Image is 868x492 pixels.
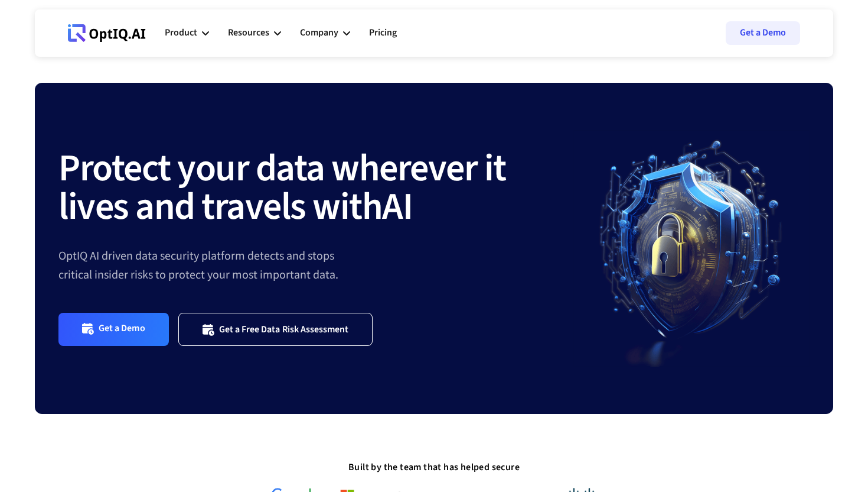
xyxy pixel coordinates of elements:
strong: Protect your data wherever it lives and travels with [58,141,506,234]
a: Get a Demo [726,21,800,45]
div: Get a Demo [99,322,145,336]
a: Webflow Homepage [68,15,146,51]
a: Pricing [369,15,397,51]
div: Resources [228,15,281,51]
div: Company [300,15,350,51]
strong: AI [382,180,412,234]
div: Company [300,25,338,41]
div: Product [165,25,197,41]
div: Get a Free Data Risk Assessment [219,323,349,335]
strong: Built by the team that has helped secure [348,461,520,474]
a: Get a Demo [58,313,169,345]
a: Get a Free Data Risk Assessment [178,313,373,345]
div: Resources [228,25,269,41]
div: Product [165,15,209,51]
div: OptIQ AI driven data security platform detects and stops critical insider risks to protect your m... [58,247,573,284]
